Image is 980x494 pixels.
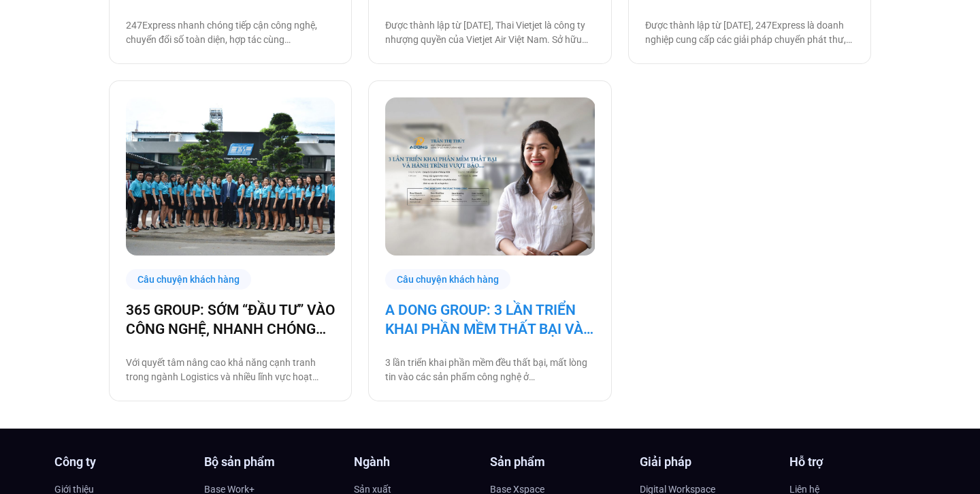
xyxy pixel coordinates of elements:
[126,356,335,384] p: Với quyết tâm nâng cao khả năng cạnh tranh trong ngành Logistics và nhiều lĩnh vực hoạt động khác...
[126,18,335,47] p: 247Express nhanh chóng tiếp cận công nghệ, chuyển đổi số toàn diện, hợp tác cùng [DOMAIN_NAME] để...
[385,300,594,339] a: A DONG GROUP: 3 LẦN TRIỂN KHAI PHẦN MỀM THẤT BẠI VÀ HÀNH TRÌNH VƯỢT BÃO
[385,18,594,47] p: Được thành lập từ [DATE], Thai Vietjet là công ty nhượng quyền của Vietjet Air Việt Nam. Sở hữu 1...
[126,300,335,339] a: 365 GROUP: SỚM “ĐẦU TƯ” VÀO CÔNG NGHỆ, NHANH CHÓNG “THU LỢI NHUẬN”
[645,18,854,47] p: Được thành lập từ [DATE], 247Express là doanh nghiệp cung cấp các giải pháp chuyển phát thư, hàng...
[126,269,251,290] div: Câu chuyện khách hàng
[54,456,191,468] h4: Công ty
[640,456,776,468] h4: Giải pháp
[385,269,510,290] div: Câu chuyện khách hàng
[354,456,490,468] h4: Ngành
[385,356,594,384] p: 3 lần triển khai phần mềm đều thất bại, mất lòng tin vào các sản phẩm công nghệ ở [GEOGRAPHIC_DAT...
[789,456,926,468] h4: Hỗ trợ
[490,456,626,468] h4: Sản phẩm
[204,456,340,468] h4: Bộ sản phẩm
